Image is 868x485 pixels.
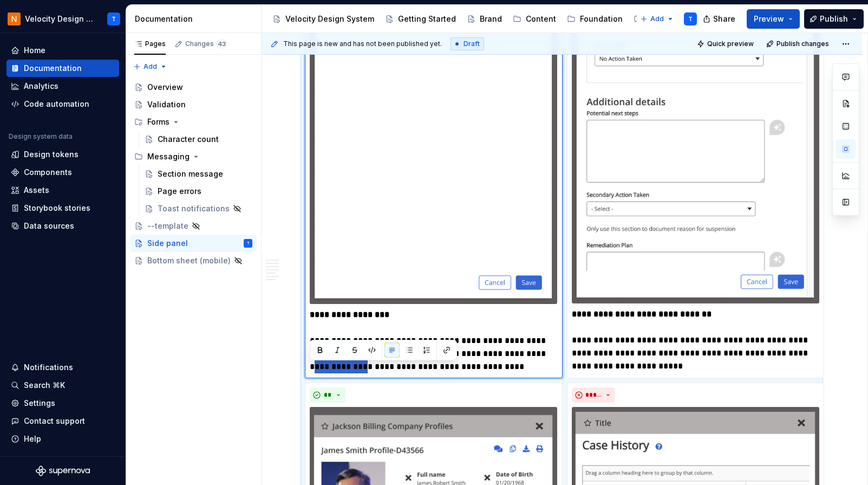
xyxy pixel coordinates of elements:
[130,79,257,269] div: Page tree
[6,77,119,95] a: Analytics
[563,10,627,28] a: Foundation
[147,82,183,93] div: Overview
[158,134,219,145] div: Character count
[6,164,119,181] a: Components
[140,183,257,200] a: Page errors
[381,10,460,28] a: Getting Started
[158,186,201,197] div: Page errors
[24,99,89,109] div: Code automation
[36,465,90,476] svg: Supernova Logo
[25,14,94,24] div: Velocity Design System by NAVEX
[8,12,21,25] img: bb28370b-b938-4458-ba0e-c5bddf6d21d4.png
[24,185,49,196] div: Assets
[135,14,257,24] div: Documentation
[688,15,693,23] div: T
[462,10,506,28] a: Brand
[707,40,754,48] span: Quick preview
[6,146,119,163] a: Design tokens
[6,95,119,113] a: Code automation
[130,113,257,131] div: Forms
[629,10,699,28] a: Components
[130,148,257,165] div: Messaging
[6,60,119,77] a: Documentation
[464,40,480,48] span: Draft
[147,238,188,249] div: Side panel
[6,412,119,430] button: Contact support
[140,200,257,217] a: Toast notifications
[694,36,759,51] button: Quick preview
[147,117,169,127] div: Forms
[143,62,157,71] span: Add
[147,221,188,231] div: --template
[140,131,257,148] a: Character count
[713,14,735,24] span: Share
[6,182,119,199] a: Assets
[24,167,72,178] div: Components
[754,14,784,24] span: Preview
[130,79,257,96] a: Overview
[580,14,623,24] div: Foundation
[637,11,677,27] button: Add
[216,40,227,48] span: 43
[747,9,800,29] button: Preview
[24,416,85,426] div: Contact support
[24,63,82,74] div: Documentation
[268,10,378,28] a: Velocity Design System
[6,217,119,235] a: Data sources
[24,203,90,214] div: Storybook stories
[112,15,116,23] div: T
[480,14,502,24] div: Brand
[24,221,74,231] div: Data sources
[130,252,257,269] a: Bottom sheet (mobile)
[24,380,65,391] div: Search ⌘K
[140,165,257,183] a: Section message
[247,238,250,249] div: T
[24,149,79,160] div: Design tokens
[134,40,166,48] div: Pages
[763,36,834,51] button: Publish changes
[24,398,55,409] div: Settings
[185,40,227,48] div: Changes
[130,235,257,252] a: Side panelT
[147,255,231,266] div: Bottom sheet (mobile)
[6,377,119,394] button: Search ⌘K
[130,96,257,113] a: Validation
[526,14,556,24] div: Content
[6,42,119,59] a: Home
[158,169,223,179] div: Section message
[9,132,73,141] div: Design system data
[776,40,829,48] span: Publish changes
[130,59,171,74] button: Add
[147,151,190,162] div: Messaging
[6,395,119,412] a: Settings
[508,10,560,28] a: Content
[24,45,45,56] div: Home
[804,9,864,29] button: Publish
[24,81,58,92] div: Analytics
[268,8,635,30] div: Page tree
[283,40,442,48] span: This page is new and has not been published yet.
[6,430,119,448] button: Help
[285,14,374,24] div: Velocity Design System
[650,15,664,23] span: Add
[6,199,119,217] a: Storybook stories
[24,362,73,373] div: Notifications
[820,14,848,24] span: Publish
[147,99,186,110] div: Validation
[697,9,742,29] button: Share
[398,14,456,24] div: Getting Started
[130,217,257,235] a: --template
[24,434,41,444] div: Help
[2,7,123,30] button: Velocity Design System by NAVEXT
[158,203,230,214] div: Toast notifications
[6,359,119,376] button: Notifications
